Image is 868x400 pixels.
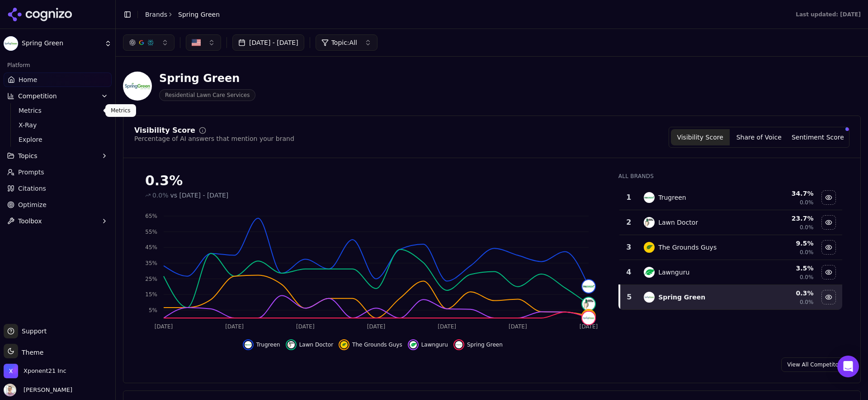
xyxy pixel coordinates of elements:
[367,323,386,330] tspan: [DATE]
[159,71,255,86] div: Spring Green
[800,224,814,231] span: 0.0%
[288,341,295,348] img: lawn doctor
[19,120,97,130] span: X-Ray
[145,276,157,282] tspan: 25%
[18,327,47,336] span: Support
[4,384,16,396] img: Kiryako Sharikas
[170,191,229,200] span: vs [DATE] - [DATE]
[800,199,814,206] span: 0.0%
[582,298,595,310] img: lawn doctor
[331,38,357,47] span: Topic: All
[4,384,72,396] button: Open user button
[821,240,836,255] button: Hide the grounds guys data
[796,11,861,18] div: Last updated: [DATE]
[145,213,157,219] tspan: 65%
[644,267,655,278] img: lawnguru
[580,323,598,330] tspan: [DATE]
[410,341,417,348] img: lawnguru
[4,149,112,163] button: Topics
[755,189,813,198] div: 34.7 %
[4,364,66,378] button: Open organization switcher
[644,192,655,203] img: trugreen
[619,285,842,310] tr: 5spring greenSpring Green0.3%0.0%Hide spring green data
[134,127,195,134] div: Visibility Score
[15,119,101,131] a: X-Ray
[788,129,847,145] button: Sentiment Score
[339,339,402,350] button: Hide the grounds guys data
[178,10,220,19] span: Spring Green
[4,58,112,72] div: Platform
[145,244,157,251] tspan: 45%
[22,39,101,48] span: Spring Green
[18,217,42,226] span: Toolbox
[18,349,43,356] span: Theme
[800,299,814,306] span: 0.0%
[619,185,842,210] tr: 1trugreenTrugreen34.7%0.0%Hide trugreen data
[781,357,849,372] a: View All Competitors
[245,341,252,348] img: trugreen
[15,104,101,117] a: Metrics
[619,260,842,285] tr: 4lawnguruLawnguru3.5%0.0%Hide lawnguru data
[619,210,842,235] tr: 2lawn doctorLawn Doctor23.7%0.0%Hide lawn doctor data
[4,364,18,378] img: Xponent21 Inc
[18,151,38,160] span: Topics
[145,291,157,298] tspan: 15%
[800,249,814,256] span: 0.0%
[134,134,294,143] div: Percentage of AI answers that mention your brand
[509,323,527,330] tspan: [DATE]
[467,341,503,348] span: Spring Green
[800,274,814,281] span: 0.0%
[658,293,705,302] div: Spring Green
[4,198,112,212] a: Optimize
[618,185,842,310] div: Data table
[296,323,315,330] tspan: [DATE]
[644,242,655,253] img: the grounds guys
[658,268,689,277] div: Lawnguru
[582,280,595,293] img: trugreen
[159,89,255,101] span: Residential Lawn Care Services
[755,289,813,298] div: 0.3 %
[256,341,280,348] span: Trugreen
[299,341,333,348] span: Lawn Doctor
[192,38,201,47] img: US
[18,200,47,209] span: Optimize
[658,193,686,202] div: Trugreen
[352,341,402,348] span: The Grounds Guys
[821,265,836,280] button: Hide lawnguru data
[408,339,448,350] button: Hide lawnguru data
[145,229,157,235] tspan: 55%
[19,135,97,144] span: Explore
[453,339,503,350] button: Hide spring green data
[232,34,304,51] button: [DATE] - [DATE]
[623,242,635,253] div: 3
[4,72,112,87] a: Home
[152,191,169,200] span: 0.0%
[755,214,813,223] div: 23.7 %
[4,214,112,228] button: Toolbox
[421,341,448,348] span: Lawnguru
[18,92,57,101] span: Competition
[623,217,635,228] div: 2
[618,173,842,180] div: All Brands
[837,356,859,377] div: Open Intercom Messenger
[149,307,157,313] tspan: 5%
[582,312,595,324] img: spring green
[225,323,244,330] tspan: [DATE]
[755,239,813,248] div: 9.5 %
[123,72,152,101] img: Spring Green
[623,192,635,203] div: 1
[623,267,635,278] div: 4
[145,10,220,19] nav: breadcrumb
[755,264,813,273] div: 3.5 %
[286,339,333,350] button: Hide lawn doctor data
[821,290,836,304] button: Hide spring green data
[19,75,37,84] span: Home
[455,341,462,348] img: spring green
[4,181,112,196] a: Citations
[644,292,655,303] img: spring green
[340,341,348,348] img: the grounds guys
[4,89,112,103] button: Competition
[18,168,44,177] span: Prompts
[730,129,788,145] button: Share of Voice
[20,386,72,394] span: [PERSON_NAME]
